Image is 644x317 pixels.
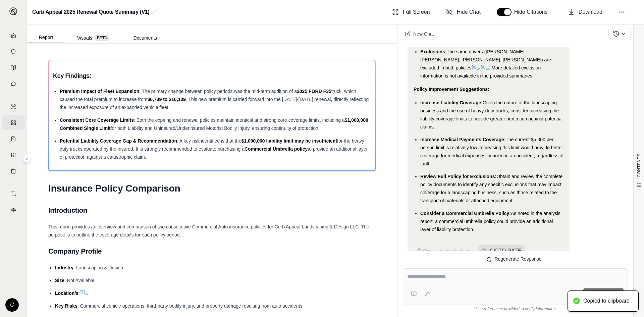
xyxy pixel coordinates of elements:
span: . More detailed exclusion information is not available in the provided summaries. [420,65,541,78]
span: : Both the expiring and renewal policies maintain identical and strong core coverage limits, incl... [134,117,345,123]
button: Documents [121,33,169,43]
span: The current $5,000 per person limit is relatively low. Increasing this limit would provide better... [420,137,563,166]
span: Increase Liability Coverage: [420,100,483,105]
button: Copy [414,244,435,258]
a: Single Policy [2,99,25,114]
a: Coverage Table [2,164,25,178]
span: Review Full Policy for Exclusions: [420,174,496,179]
span: $6,739 to $10,109 [147,97,185,102]
span: Hide Citations [514,8,552,16]
span: : Not Available [64,278,94,283]
h2: Introduction [48,203,376,217]
span: for both Liability and Uninsured/Underinsured Motorist Bodily Injury, ensuring continuity of prot... [111,125,320,131]
button: Regenerate Response [481,254,550,264]
span: . This new premium is carried forward into the [DATE]-[DATE] renewal, directly reflecting the inc... [60,97,369,110]
span: Location/s [55,290,78,296]
a: Custom Report [2,148,25,162]
span: As noted in the analysis report, a commercial umbrella policy could provide an additional layer o... [420,211,560,232]
span: Consider a Commercial Umbrella Policy: [420,211,511,216]
div: C [5,298,19,312]
button: Report [27,32,65,43]
button: Download [565,5,605,19]
a: Documents Vault [2,44,25,59]
h2: Company Profile [48,244,376,258]
span: Obtain and review the complete policy documents to identify any specific exclusions that may impa... [420,174,562,203]
span: Increase Medical Payments Coverage: [420,137,505,142]
span: : The primary change between policy periods was the mid-term addition of a [139,89,297,94]
strong: Policy Improvement Suggestions: [414,87,489,92]
a: Contract Analysis [2,187,25,201]
button: Hide Chat [443,5,483,19]
span: This report provides an overview and comparison of two consecutive Commercial Auto insurance poli... [48,224,369,237]
span: : [78,290,80,296]
span: Size [55,278,64,283]
span: : Landscaping & Design [73,265,123,270]
a: Home [2,28,25,43]
button: Expand sidebar [23,155,31,163]
span: New Chat [413,31,434,37]
span: Copy [423,248,432,254]
span: Given the nature of the landscaping business and the use of heavy-duty trucks, consider increasin... [420,100,562,129]
span: for the heavy-duty trucks operated by the insured. It is strongly recommended to evaluate purchas... [60,138,366,152]
span: The same drivers ([PERSON_NAME], [PERSON_NAME], [PERSON_NAME], [PERSON_NAME]) are excluded in bot... [420,49,551,70]
span: : A key risk identified is that the [177,138,241,144]
span: Potential Liability Coverage Gap & Recommendation [60,138,177,144]
span: Industry [55,265,73,270]
button: Expand sidebar [7,5,20,18]
span: $1,000,000 liability limit may be insufficient [241,138,337,144]
button: Visuals [65,33,121,43]
span: Commercial Umbrella policy [245,146,308,152]
div: Copied to clipboard [583,298,630,305]
a: Policy Comparisons [2,115,25,130]
button: Full Screen [389,5,433,19]
button: New Chat [401,28,438,40]
h1: Insurance Policy Comparison [48,179,376,198]
a: Legal Search Engine [2,203,25,217]
img: Expand sidebar [9,7,17,15]
span: Key Risks [55,303,77,309]
span: CONTENTS [636,154,642,177]
span: 2025 FORD F35 [297,89,331,94]
span: BETA [95,35,109,41]
a: Claim Coverage [2,131,25,146]
h2: Curb Appeal 2025 Renewal Quote Summary (V1) [32,6,149,18]
span: Exclusions: [420,49,447,54]
span: : Commercial vehicle operations, third-party bodily injury, and property damage resulting from au... [77,303,304,309]
div: *Use references provided to verify information. [403,305,628,312]
span: Premium Impact of Fleet Expansion [60,89,139,94]
span: $1,000,000 Combined Single Limit [60,117,368,131]
span: CLICK TO RATE [478,245,525,257]
a: Chat [2,76,25,91]
a: Prompt Library [2,60,25,75]
span: Hide Chat [457,8,481,16]
span: Download [579,8,602,16]
h3: Key Findings: [53,70,371,82]
span: Regenerate Response [494,256,541,262]
span: Full Screen [403,8,430,16]
span: Consistent Core Coverage Limits [60,117,134,123]
button: Ask [583,288,624,300]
